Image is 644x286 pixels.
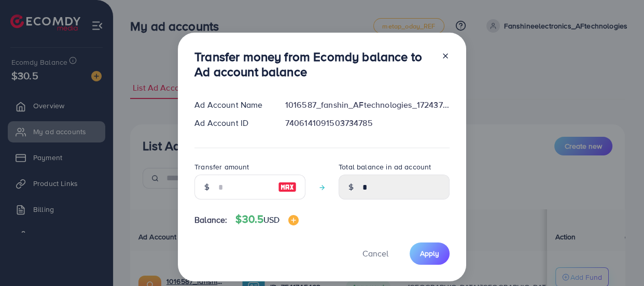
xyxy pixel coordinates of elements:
[410,242,450,265] button: Apply
[349,242,401,265] button: Cancel
[339,162,431,172] label: Total balance in ad account
[186,117,277,129] div: Ad Account ID
[263,214,279,225] span: USD
[277,117,458,129] div: 7406141091503734785
[277,99,458,111] div: 1016587_fanshin_AFtechnologies_1724376603997
[186,99,277,111] div: Ad Account Name
[362,248,388,259] span: Cancel
[194,214,227,226] span: Balance:
[194,49,433,79] h3: Transfer money from Ecomdy balance to Ad account balance
[235,213,298,226] h4: $30.5
[278,181,297,193] img: image
[288,215,299,225] img: image
[420,248,439,259] span: Apply
[194,162,249,172] label: Transfer amount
